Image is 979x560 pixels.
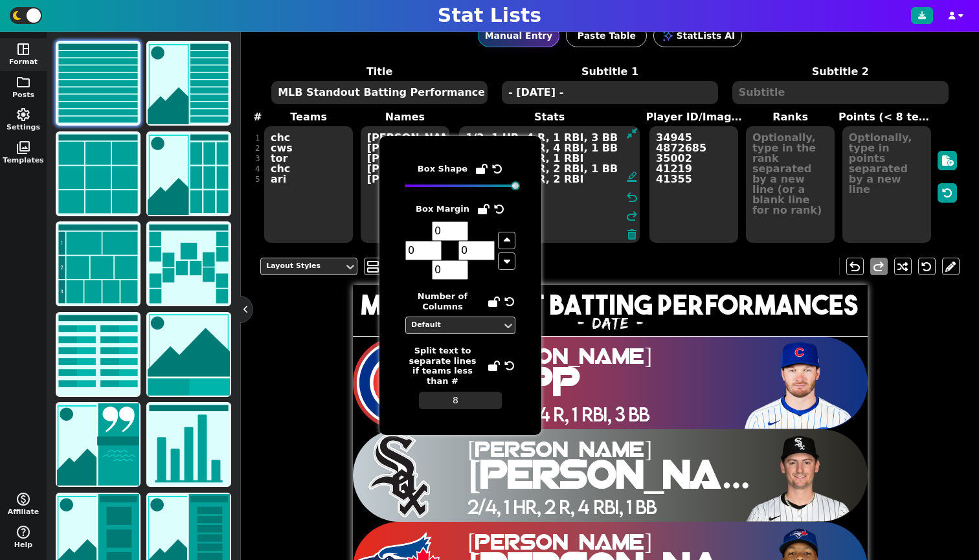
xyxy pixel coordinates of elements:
[646,109,742,125] label: Player ID/Image URL
[649,126,738,243] textarea: 34945 4872685 35002 41219 41355
[148,403,230,486] img: chart
[255,133,260,143] div: 1
[271,81,488,104] textarea: MLB Standout Batting Performances
[495,64,725,80] label: Subtitle 1
[16,41,31,57] span: space_dashboard
[624,190,640,205] span: undo
[405,346,480,386] h5: Split text to separate lines if teams less than #
[253,109,262,125] label: #
[264,126,353,243] textarea: chc cws tor chc ari
[502,81,718,104] textarea: - [DATE] -
[353,317,868,331] h2: - [DATE] -
[468,347,761,370] span: [PERSON_NAME]
[16,74,31,90] span: folder
[148,313,230,396] img: matchup
[16,107,31,122] span: settings
[16,491,31,507] span: monetization_on
[148,223,230,305] img: bracket
[148,133,230,215] img: grid with image
[468,440,761,463] span: [PERSON_NAME]
[438,4,541,27] h1: Stat Lists
[838,109,935,125] label: Points (< 8 teams)
[847,259,862,274] span: undo
[260,109,357,125] label: Teams
[255,164,260,174] div: 4
[871,259,886,274] span: redo
[57,313,139,396] img: scores
[255,143,260,153] div: 2
[467,493,655,521] span: 2/4, 1 HR, 2 R, 4 RBI, 1 BB
[16,524,31,540] span: help
[361,291,859,319] h1: MLB Standout Batting Performances
[468,533,761,555] span: [PERSON_NAME]
[624,208,640,224] span: redo
[361,126,449,243] textarea: [PERSON_NAME] [PERSON_NAME] [PERSON_NAME] [PERSON_NAME] [PERSON_NAME]
[566,24,647,47] button: Paste Table
[459,126,640,243] textarea: 1/2, 1 HR, 4 R, 1 RBI, 3 BB 2/4, 1 HR, 2 R, 4 RBI, 1 BB 4/5, 1 HR, 3 R, 1 RBI 2/4, 1 HR, 2 R, 2 R...
[405,291,480,311] h5: Number of Columns
[266,261,339,272] div: Layout Styles
[255,174,260,185] div: 5
[846,258,864,275] button: undo
[57,223,139,305] img: tier
[57,133,139,215] img: grid
[467,401,648,428] span: 1/2, 1 HR, 4 R, 1 RBI, 3 BB
[725,64,956,80] label: Subtitle 2
[357,109,453,125] label: Names
[57,42,139,124] img: list
[626,171,638,186] span: format_ink_highlighter
[148,42,230,124] img: list with image
[16,140,31,155] span: photo_library
[416,204,469,214] h5: Box Margin
[264,64,495,80] label: Title
[453,109,646,125] label: Stats
[468,460,792,497] span: [PERSON_NAME]
[418,164,467,174] h5: Box Shape
[411,320,497,331] div: Default
[255,153,260,164] div: 3
[870,258,888,275] button: redo
[742,109,838,125] label: Ranks
[57,403,139,486] img: news/quote
[653,24,742,47] button: StatLists AI
[478,24,560,47] button: Manual Entry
